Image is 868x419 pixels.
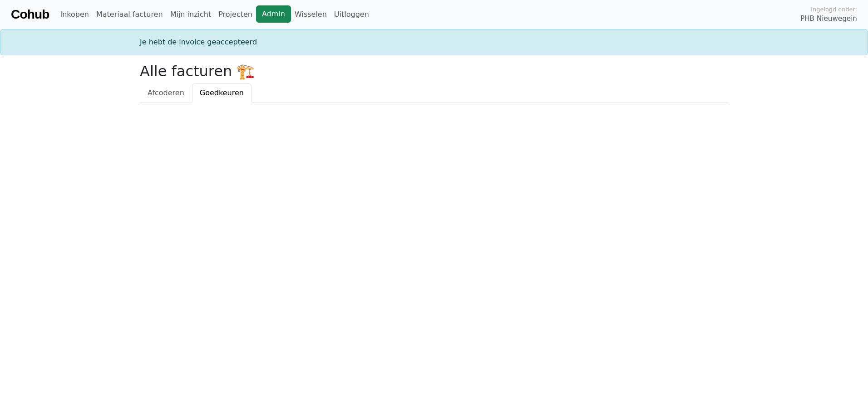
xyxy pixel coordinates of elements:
[291,5,330,24] a: Wisselen
[11,4,49,25] a: Cohub
[140,83,192,102] a: Afcoderen
[330,5,373,24] a: Uitloggen
[200,88,244,97] span: Goedkeuren
[167,5,215,24] a: Mijn inzicht
[140,63,728,80] h2: Alle facturen 🏗️
[148,88,184,97] span: Afcoderen
[134,37,734,48] div: Je hebt de invoice geaccepteerd
[93,5,167,24] a: Materiaal facturen
[56,5,92,24] a: Inkopen
[811,5,857,14] span: Ingelogd onder:
[192,83,252,102] a: Goedkeuren
[800,14,857,24] span: PHB Nieuwegein
[215,5,256,24] a: Projecten
[256,5,291,23] a: Admin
